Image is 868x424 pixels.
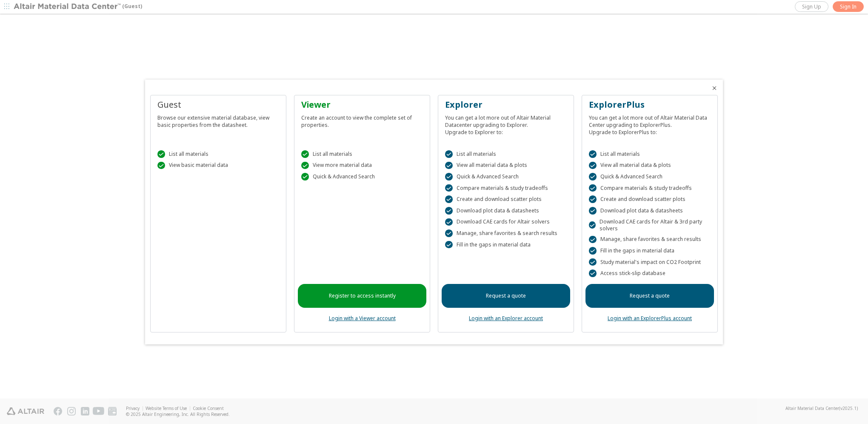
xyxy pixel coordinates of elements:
a: Login with a Viewer account [329,315,396,322]
div: ExplorerPlus [589,99,711,111]
div: View more material data [301,162,423,169]
div: View all material data & plots [445,162,567,169]
div:  [445,150,453,158]
div:  [589,162,597,169]
div: Study material's impact on CO2 Footprint [589,258,711,266]
a: Request a quote [585,284,714,308]
a: Register to access instantly [298,284,426,308]
button: Close [711,85,718,92]
div: Download CAE cards for Altair & 3rd party solvers [589,218,711,232]
div: Fill in the gaps in material data [445,241,567,249]
div: List all materials [301,150,423,158]
div: Download CAE cards for Altair solvers [445,218,567,226]
div: List all materials [157,150,279,158]
div:  [445,184,453,192]
div: Viewer [301,99,423,111]
div:  [445,218,453,226]
div: Download plot data & datasheets [445,207,567,215]
div:  [589,207,597,215]
div: View all material data & plots [589,162,711,169]
div:  [589,184,597,192]
div: Manage, share favorites & search results [589,236,711,244]
div: You can get a lot more out of Altair Material Data Center upgrading to ExplorerPlus. Upgrade to E... [589,111,711,136]
div: Create and download scatter plots [589,195,711,203]
div: Create an account to view the complete set of properties. [301,111,423,129]
div:  [589,150,597,158]
div: Explorer [445,99,567,111]
div:  [445,241,453,249]
div:  [445,207,453,215]
div: List all materials [445,150,567,158]
div:  [589,258,597,266]
div: Access stick-slip database [589,269,711,277]
div:  [301,150,309,158]
div:  [589,221,596,229]
div: Download plot data & datasheets [589,207,711,215]
div: View basic material data [157,162,279,169]
div:  [157,162,165,169]
div:  [589,236,597,244]
div: Quick & Advanced Search [301,173,423,180]
div:  [301,173,309,180]
div: Guest [157,99,279,111]
div:  [589,195,597,203]
div:  [445,173,453,180]
div:  [589,247,597,255]
div: Manage, share favorites & search results [445,229,567,237]
div:  [157,150,165,158]
div:  [301,162,309,169]
div: You can get a lot more out of Altair Material Datacenter upgrading to Explorer. Upgrade to Explor... [445,111,567,136]
a: Login with an Explorer account [469,315,543,322]
a: Login with an ExplorerPlus account [608,315,692,322]
div: Fill in the gaps in material data [589,247,711,255]
div: Compare materials & study tradeoffs [445,184,567,192]
div:  [445,162,453,169]
div:  [589,173,597,180]
a: Request a quote [442,284,570,308]
div: Quick & Advanced Search [445,173,567,180]
div: Compare materials & study tradeoffs [589,184,711,192]
div: List all materials [589,150,711,158]
div: Create and download scatter plots [445,195,567,203]
div:  [445,229,453,237]
div:  [589,269,597,277]
div: Quick & Advanced Search [589,173,711,180]
div:  [445,195,453,203]
div: Browse our extensive material database, view basic properties from the datasheet. [157,111,279,129]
